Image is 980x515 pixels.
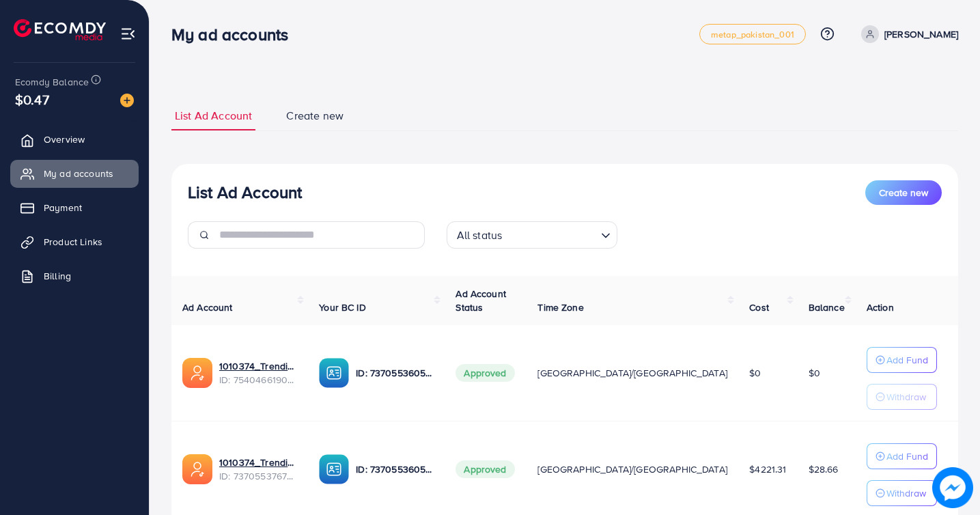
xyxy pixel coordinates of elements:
span: $0 [809,366,820,380]
span: metap_pakistan_001 [711,30,794,39]
span: ID: 7540466190217674759 [219,373,297,387]
span: $0.47 [15,89,49,109]
p: [PERSON_NAME] [884,26,958,42]
img: ic-ads-acc.e4c84228.svg [182,358,212,388]
img: image [120,94,134,107]
img: logo [14,19,106,40]
span: [GEOGRAPHIC_DATA]/[GEOGRAPHIC_DATA] [537,462,727,476]
a: 1010374_Trendish Pk 2.0_1755652074624 [219,359,297,373]
span: Ecomdy Balance [15,75,89,89]
span: Your BC ID [319,301,366,314]
span: Balance [809,301,845,314]
span: $28.66 [809,462,839,476]
span: Approved [456,364,514,382]
a: Overview [10,126,139,153]
span: Create new [286,108,344,124]
a: 1010374_Trendish 1_1716090785807 [219,456,297,469]
a: metap_pakistan_001 [699,24,806,44]
img: ic-ads-acc.e4c84228.svg [182,454,212,484]
button: Add Fund [867,443,937,469]
p: ID: 7370553605415354384 [356,365,434,381]
input: Search for option [506,223,595,245]
button: Add Fund [867,347,937,373]
img: menu [120,26,136,42]
span: Time Zone [537,301,583,314]
span: Payment [44,201,82,214]
span: All status [454,225,505,245]
p: Add Fund [886,448,928,464]
img: ic-ba-acc.ded83a64.svg [319,358,349,388]
img: image [932,467,973,508]
p: Withdraw [886,389,926,405]
a: [PERSON_NAME] [856,25,958,43]
span: Cost [749,301,769,314]
span: My ad accounts [44,167,113,180]
div: Search for option [447,221,617,249]
a: Product Links [10,228,139,255]
a: My ad accounts [10,160,139,187]
img: ic-ba-acc.ded83a64.svg [319,454,349,484]
span: Overview [44,133,85,146]
p: Add Fund [886,352,928,368]
button: Withdraw [867,384,937,410]
span: [GEOGRAPHIC_DATA]/[GEOGRAPHIC_DATA] [537,366,727,380]
div: <span class='underline'>1010374_Trendish Pk 2.0_1755652074624</span></br>7540466190217674759 [219,359,297,387]
span: Ad Account [182,301,233,314]
span: Ad Account Status [456,287,506,314]
span: ID: 7370553767944601617 [219,469,297,483]
span: $0 [749,366,761,380]
button: Withdraw [867,480,937,506]
a: Payment [10,194,139,221]
span: List Ad Account [175,108,252,124]
span: Approved [456,460,514,478]
p: ID: 7370553605415354384 [356,461,434,477]
span: Billing [44,269,71,283]
button: Create new [865,180,942,205]
div: <span class='underline'>1010374_Trendish 1_1716090785807</span></br>7370553767944601617 [219,456,297,484]
h3: My ad accounts [171,25,299,44]
a: Billing [10,262,139,290]
span: Create new [879,186,928,199]
span: $4221.31 [749,462,786,476]
span: Product Links [44,235,102,249]
h3: List Ad Account [188,182,302,202]
p: Withdraw [886,485,926,501]
span: Action [867,301,894,314]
